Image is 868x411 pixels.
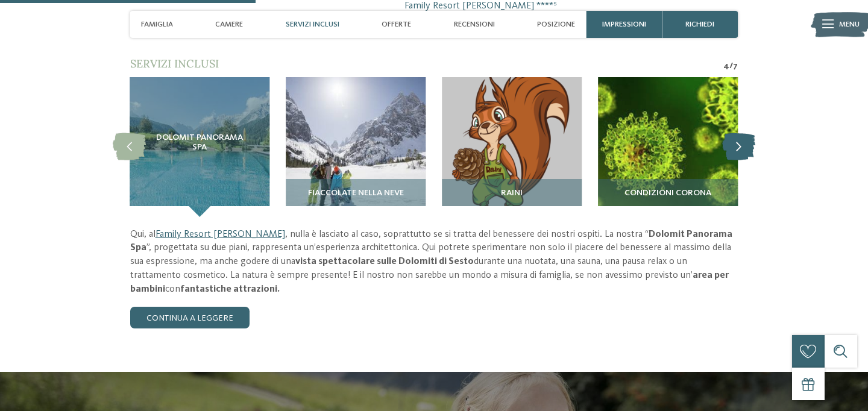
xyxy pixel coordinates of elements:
[537,20,575,29] span: Posizione
[729,60,733,72] span: /
[130,271,729,294] strong: area per bambini
[382,20,411,29] span: Offerte
[295,257,474,266] strong: vista spettacolare sulle Dolomiti di Sesto
[130,228,738,296] p: Qui, al , nulla è lasciato al caso, soprattutto se si tratta del benessere dei nostri ospiti. La ...
[442,77,582,217] img: Il nostro family hotel a Sesto, il vostro rifugio sulle Dolomiti.
[598,77,738,217] img: Il nostro family hotel a Sesto, il vostro rifugio sulle Dolomiti.
[723,60,729,72] span: 4
[602,20,646,29] span: Impressioni
[180,284,280,294] strong: fantastiche attrazioni.
[130,57,219,71] span: Servizi inclusi
[286,20,339,29] span: Servizi inclusi
[141,20,173,29] span: Famiglia
[286,77,426,217] img: Il nostro family hotel a Sesto, il vostro rifugio sulle Dolomiti.
[156,230,285,239] a: Family Resort [PERSON_NAME]
[501,189,523,198] span: RAINI
[308,189,404,198] span: Fiaccolate nella neve
[454,20,495,29] span: Recensioni
[130,307,250,328] a: continua a leggere
[685,20,714,29] span: richiedi
[152,133,248,152] span: Dolomit Panorama SPA
[215,20,243,29] span: Camere
[733,60,738,72] span: 7
[624,189,711,198] span: Condizioni Corona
